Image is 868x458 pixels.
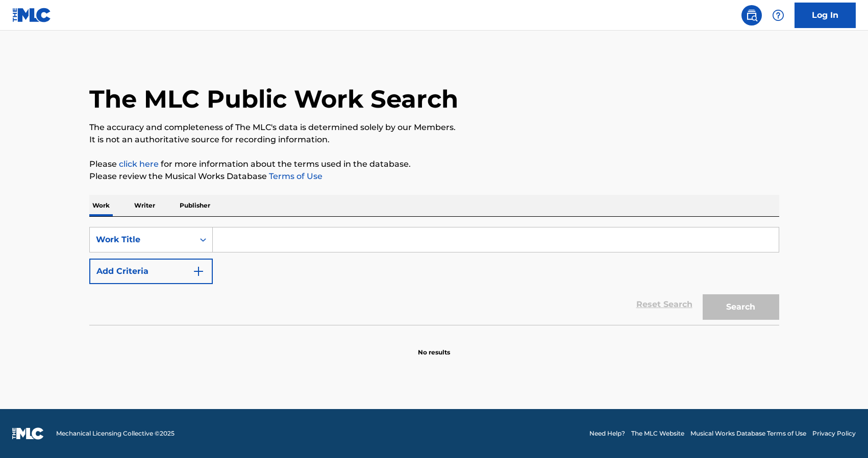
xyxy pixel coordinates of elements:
p: It is not an authoritative source for recording information. [89,134,779,146]
img: help [772,9,784,21]
span: Mechanical Licensing Collective © 2025 [56,429,175,438]
img: search [746,9,758,21]
a: Privacy Policy [812,429,856,438]
p: Please review the Musical Works Database [89,170,779,183]
a: click here [119,159,159,169]
p: The accuracy and completeness of The MLC's data is determined solely by our Members. [89,121,779,134]
a: Log In [795,3,856,28]
a: Public Search [741,5,762,26]
h1: The MLC Public Work Search [89,84,458,114]
img: MLC Logo [12,8,52,22]
p: Work [89,195,113,216]
a: Musical Works Database Terms of Use [690,429,806,438]
a: Terms of Use [267,171,323,181]
img: 9d2ae6d4665cec9f34b9.svg [192,265,205,277]
iframe: Chat Widget [817,409,868,458]
p: No results [418,336,450,357]
div: Work Title [96,234,188,246]
a: The MLC Website [631,429,684,438]
a: Need Help? [589,429,625,438]
form: Search Form [89,227,779,325]
div: Help [768,5,788,26]
button: Add Criteria [89,259,213,284]
p: Please for more information about the terms used in the database. [89,158,779,170]
p: Publisher [177,195,213,216]
img: logo [12,427,44,440]
p: Writer [131,195,158,216]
